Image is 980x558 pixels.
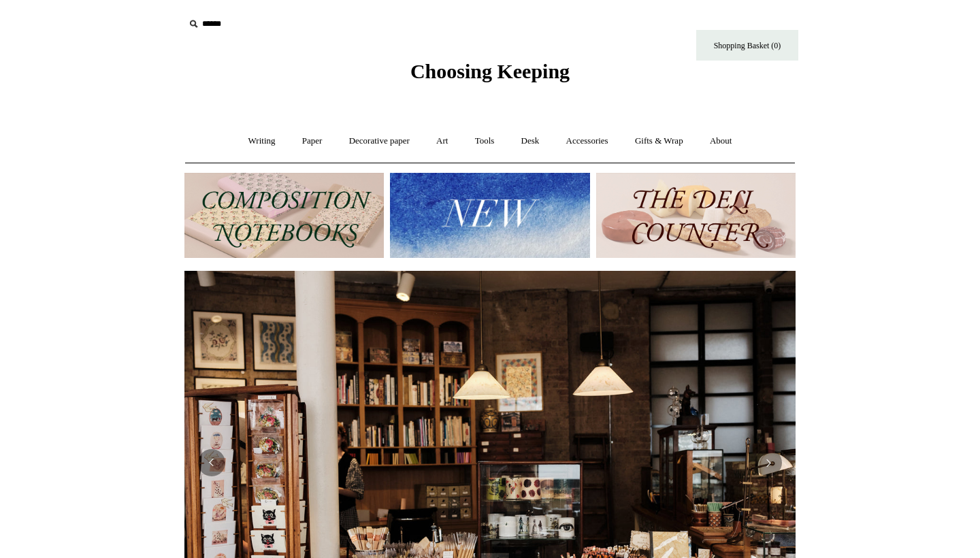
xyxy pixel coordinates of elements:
[290,123,335,159] a: Paper
[755,449,782,476] button: Next
[698,123,745,159] a: About
[184,173,384,258] img: 202302 Composition ledgers.jpg__PID:69722ee6-fa44-49dd-a067-31375e5d54ec
[410,71,570,80] a: Choosing Keeping
[696,30,798,61] a: Shopping Basket (0)
[424,123,460,159] a: Art
[236,123,288,159] a: Writing
[554,123,621,159] a: Accessories
[596,173,796,258] img: The Deli Counter
[623,123,696,159] a: Gifts & Wrap
[410,60,570,82] span: Choosing Keeping
[337,123,422,159] a: Decorative paper
[509,123,552,159] a: Desk
[198,449,225,476] button: Previous
[463,123,507,159] a: Tools
[390,173,589,258] img: New.jpg__PID:f73bdf93-380a-4a35-bcfe-7823039498e1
